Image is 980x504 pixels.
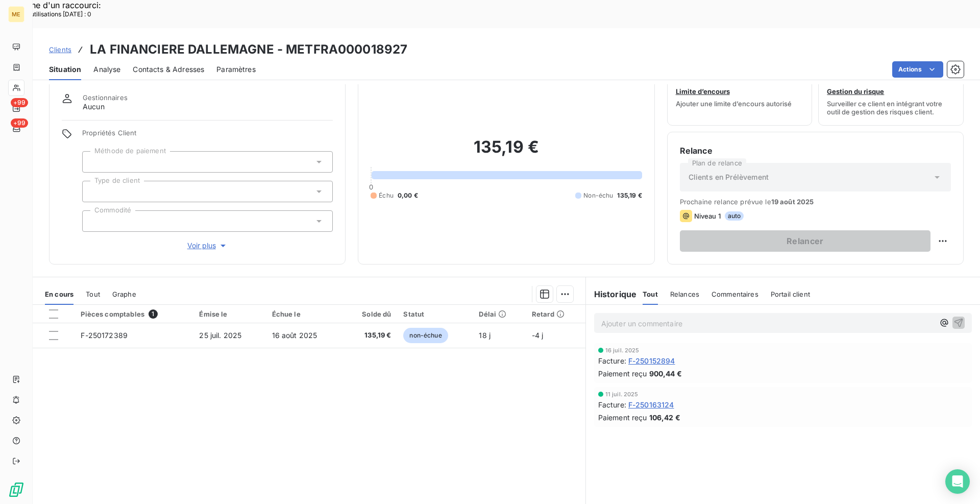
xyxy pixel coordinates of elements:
a: Clients [49,44,71,55]
span: 16 juil. 2025 [605,347,640,353]
span: 0,00 € [398,191,418,200]
span: Non-échu [583,191,613,200]
span: +99 [11,98,28,107]
span: F-250172389 [81,331,128,340]
div: Délai [479,310,519,318]
a: +99 [8,121,24,137]
span: Ajouter une limite d’encours autorisé [676,100,792,108]
h2: 135,19 € [371,137,642,167]
span: Paramètres [216,64,256,75]
span: Propriétés Client [82,129,333,143]
div: Retard [532,310,579,318]
h6: Relance [680,145,951,157]
span: Relances [670,290,699,298]
span: non-échue [403,328,448,343]
span: Clients [49,45,71,54]
span: Niveau 1 [694,212,721,220]
span: Paiement reçu [598,368,647,379]
span: F-250152894 [628,355,675,366]
div: Open Intercom Messenger [945,469,970,494]
span: Paiement reçu [598,412,647,423]
h6: Historique [586,288,637,300]
span: 18 j [479,331,491,340]
span: 16 août 2025 [272,331,317,340]
span: Tout [86,290,100,298]
span: 135,19 € [617,191,642,200]
span: 25 juil. 2025 [199,331,241,340]
span: 0 [369,183,373,191]
span: auto [725,211,744,221]
input: Ajouter une valeur [91,187,99,196]
span: 19 août 2025 [771,198,814,206]
span: Analyse [93,64,120,75]
div: Pièces comptables [81,309,187,319]
span: Limite d’encours [676,87,730,95]
div: Solde dû [349,310,391,318]
input: Ajouter une valeur [91,157,99,166]
span: Situation [49,64,81,75]
button: Actions [892,61,943,78]
span: 900,44 € [649,368,682,379]
button: Voir plus [82,240,333,251]
div: Échue le [272,310,336,318]
span: Gestion du risque [827,87,884,95]
span: Facture : [598,399,626,410]
button: Relancer [680,230,930,252]
button: Limite d’encoursAjouter une limite d’encours autorisé [667,60,813,126]
span: Échu [379,191,394,200]
span: Clients en Prélèvement [689,172,769,182]
span: Tout [643,290,658,298]
span: 11 juil. 2025 [605,391,639,397]
span: Surveiller ce client en intégrant votre outil de gestion des risques client. [827,100,955,116]
input: Ajouter une valeur [91,217,99,226]
span: Portail client [771,290,810,298]
button: Gestion du risqueSurveiller ce client en intégrant votre outil de gestion des risques client. [818,60,964,126]
span: 106,42 € [649,412,680,423]
a: +99 [8,100,24,116]
span: Graphe [112,290,136,298]
span: Commentaires [712,290,758,298]
span: Contacts & Adresses [133,64,204,75]
div: Statut [403,310,467,318]
span: Aucun [83,102,105,112]
span: Facture : [598,355,626,366]
span: -4 j [532,331,544,340]
span: Prochaine relance prévue le [680,198,951,206]
span: En cours [45,290,73,298]
span: Voir plus [187,241,228,251]
span: 1 [149,309,158,319]
span: +99 [11,118,28,128]
span: F-250163124 [628,399,674,410]
img: Logo LeanPay [8,482,24,498]
div: Émise le [199,310,259,318]
h3: LA FINANCIERE DALLEMAGNE - METFRA000018927 [90,40,407,59]
span: 135,19 € [349,330,391,341]
span: Gestionnaires [83,93,128,102]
